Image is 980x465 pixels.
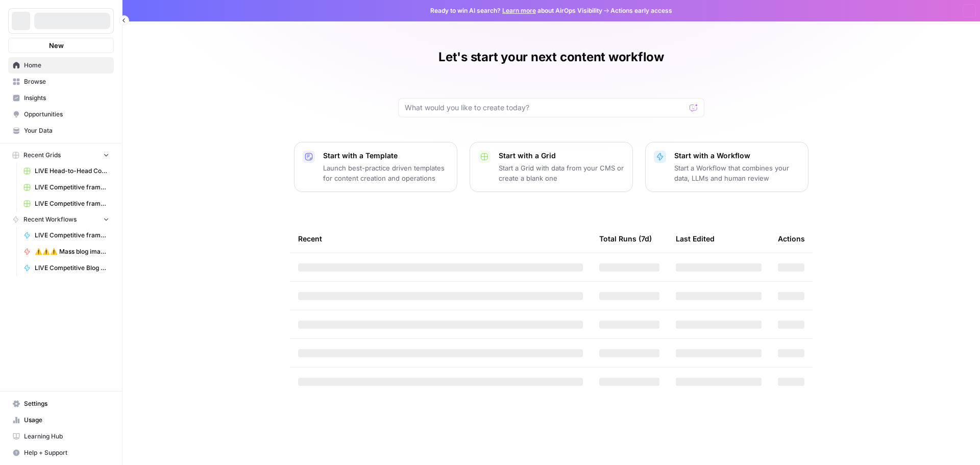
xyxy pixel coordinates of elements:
p: Start with a Template [323,151,449,161]
a: Settings [8,396,114,412]
span: ⚠️⚠️⚠️ Mass blog image updater [35,247,109,256]
p: Start a Grid with data from your CMS or create a blank one [499,163,624,183]
a: LIVE Competitive framed blog writer v6 Grid (1) [19,179,114,195]
a: LIVE Competitive framed blog writer v5 [19,227,114,243]
button: Start with a TemplateLaunch best-practice driven templates for content creation and operations [294,142,457,192]
a: Usage [8,412,114,428]
span: Your Data [24,126,109,135]
button: Help + Support [8,445,114,461]
span: LIVE Competitive framed blog writer v6 Grid (1) [35,183,109,192]
span: LIVE Competitive framed blog writer v7 Grid [35,199,109,208]
span: Learning Hub [24,432,109,441]
a: Opportunities [8,106,114,123]
span: Recent Grids [23,151,61,160]
span: Usage [24,415,109,425]
a: Browse [8,74,114,90]
span: Settings [24,399,109,408]
p: Start with a Grid [499,151,624,161]
button: Start with a WorkflowStart a Workflow that combines your data, LLMs and human review [645,142,808,192]
a: LIVE Competitive Blog Writer [19,260,114,276]
div: Total Runs (7d) [599,225,652,253]
a: LIVE Head-to-Head Comparison Writer Grid [19,163,114,179]
span: Opportunities [24,110,109,119]
button: Recent Workflows [8,212,114,227]
span: Help + Support [24,448,109,457]
span: Insights [24,93,109,103]
span: Browse [24,77,109,86]
span: Actions early access [610,6,672,15]
span: LIVE Head-to-Head Comparison Writer Grid [35,166,109,176]
input: What would you like to create today? [405,103,685,113]
span: LIVE Competitive framed blog writer v5 [35,231,109,240]
span: LIVE Competitive Blog Writer [35,263,109,273]
button: Recent Grids [8,148,114,163]
span: Recent Workflows [23,215,77,224]
span: Ready to win AI search? about AirOps Visibility [430,6,602,15]
p: Launch best-practice driven templates for content creation and operations [323,163,449,183]
a: LIVE Competitive framed blog writer v7 Grid [19,195,114,212]
a: ⚠️⚠️⚠️ Mass blog image updater [19,243,114,260]
div: Last Edited [676,225,715,253]
a: Learning Hub [8,428,114,445]
div: Actions [778,225,805,253]
a: Learn more [502,7,536,14]
h1: Let's start your next content workflow [438,49,664,65]
a: Your Data [8,123,114,139]
button: New [8,38,114,53]
a: Insights [8,90,114,106]
span: Home [24,61,109,70]
a: Home [8,57,114,74]
button: Start with a GridStart a Grid with data from your CMS or create a blank one [470,142,633,192]
div: Recent [298,225,583,253]
p: Start a Workflow that combines your data, LLMs and human review [674,163,800,183]
span: New [49,40,64,51]
p: Start with a Workflow [674,151,800,161]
